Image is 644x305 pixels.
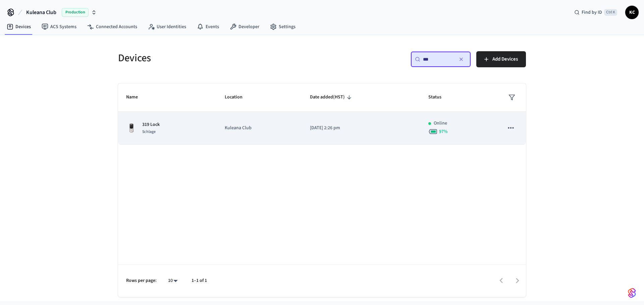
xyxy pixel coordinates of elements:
p: [DATE] 2:26 pm [310,125,412,132]
span: Ctrl K [604,9,617,16]
a: ACS Systems [36,21,82,33]
p: Kuleana Club [225,125,294,132]
a: User Identities [143,21,192,33]
button: KC [625,6,639,19]
a: Settings [265,21,301,33]
a: Connected Accounts [82,21,143,33]
a: Devices [1,21,36,33]
span: Schlage [142,129,156,135]
img: Yale Assure Touchscreen Wifi Smart Lock, Satin Nickel, Front [126,123,137,134]
span: Location [225,92,251,102]
span: Production [62,8,89,17]
button: Add Devices [476,51,526,67]
a: Events [192,21,224,33]
span: Date added(HST) [310,92,354,102]
span: 97 % [439,128,448,135]
span: Add Devices [492,55,518,64]
div: 10 [165,276,181,286]
a: Developer [224,21,265,33]
span: Find by ID [582,9,602,16]
h5: Devices [118,51,318,65]
table: sticky table [118,83,526,145]
p: 319 Lock [142,121,160,128]
p: Rows per page: [126,277,157,284]
span: Kuleana Club [26,8,56,16]
p: 1–1 of 1 [192,277,207,284]
span: Name [126,92,147,102]
span: KC [626,6,638,18]
span: Status [428,92,450,102]
img: SeamLogoGradient.69752ec5.svg [628,288,636,298]
div: Find by IDCtrl K [569,6,623,18]
p: Online [434,120,447,127]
